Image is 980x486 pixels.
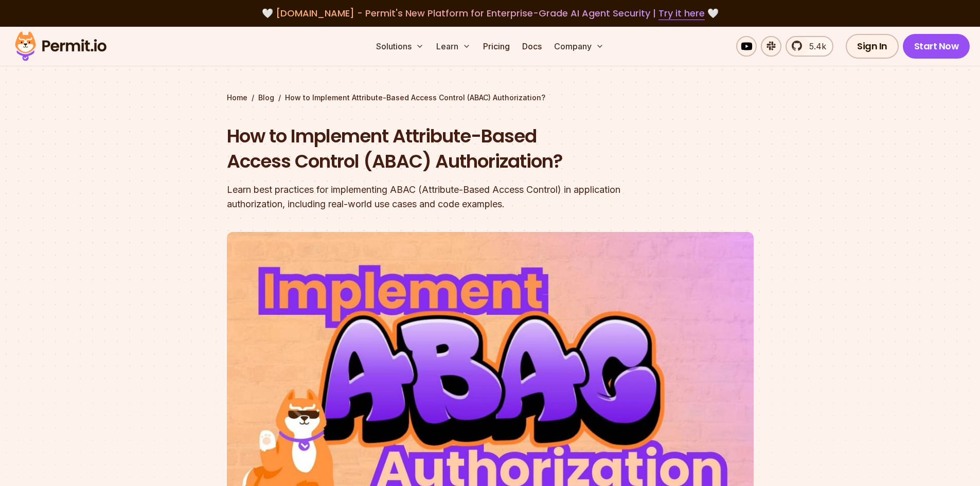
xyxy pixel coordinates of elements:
div: / / [227,93,754,103]
button: Company [550,36,608,57]
a: Sign In [846,34,899,59]
a: 5.4k [786,36,833,57]
span: [DOMAIN_NAME] - Permit's New Platform for Enterprise-Grade AI Agent Security | [276,7,705,20]
span: 5.4k [803,40,826,52]
h1: How to Implement Attribute-Based Access Control (ABAC) Authorization? [227,123,622,174]
a: Start Now [903,34,970,59]
button: Solutions [372,36,428,57]
a: Pricing [479,36,514,57]
a: Docs [518,36,546,57]
a: Blog [258,93,274,103]
a: Home [227,93,247,103]
button: Learn [432,36,475,57]
img: Permit logo [10,29,111,64]
div: 🤍 🤍 [25,6,955,21]
a: Try it here [658,7,705,20]
div: Learn best practices for implementing ABAC (Attribute-Based Access Control) in application author... [227,183,622,211]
